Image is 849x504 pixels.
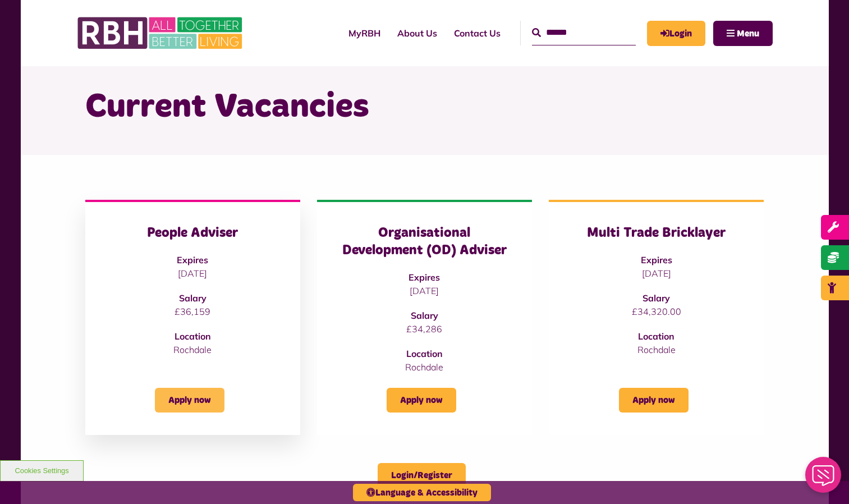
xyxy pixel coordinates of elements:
a: Apply now [155,388,224,413]
a: MyRBH [340,18,389,48]
span: Menu [737,29,759,38]
a: MyRBH [647,21,705,46]
p: Rochdale [571,343,741,356]
strong: Salary [179,292,206,304]
strong: Salary [643,292,670,304]
p: Rochdale [339,360,510,374]
a: Apply now [619,388,689,413]
p: [DATE] [339,284,510,297]
p: [DATE] [108,267,278,280]
a: About Us [389,18,446,48]
p: £36,159 [108,305,278,318]
a: Contact Us [446,18,509,48]
p: £34,286 [339,322,510,336]
p: £34,320.00 [571,305,741,318]
strong: Location [638,331,674,342]
p: [DATE] [571,267,741,280]
h3: Multi Trade Bricklayer [571,224,741,242]
strong: Location [406,348,443,359]
h3: Organisational Development (OD) Adviser [339,224,510,259]
strong: Expires [409,272,440,283]
p: Rochdale [108,343,278,356]
iframe: Netcall Web Assistant for live chat [798,453,849,504]
strong: Location [175,331,211,342]
strong: Salary [411,310,438,321]
h1: Current Vacancies [85,85,764,129]
button: Language & Accessibility [353,484,491,501]
input: Search [532,21,636,45]
a: Apply now [387,388,456,413]
img: RBH [77,11,245,55]
a: Login/Register [378,463,466,488]
h3: People Adviser [108,224,278,242]
strong: Expires [641,254,672,265]
strong: Expires [177,254,208,265]
button: Navigation [713,21,773,46]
